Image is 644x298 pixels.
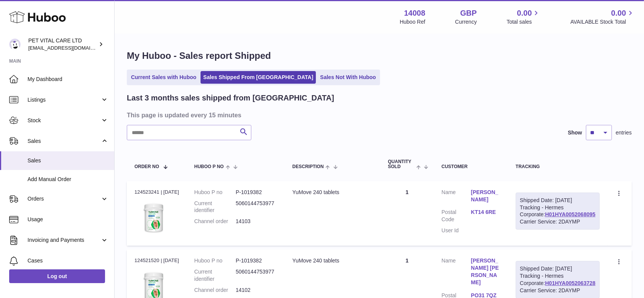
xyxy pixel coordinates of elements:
[506,8,540,26] a: 0.00 Total sales
[28,117,100,124] span: Stock
[127,93,334,103] h2: Last 3 months sales shipped from [GEOGRAPHIC_DATA]
[520,265,595,272] div: Shipped Date: [DATE]
[28,157,108,164] span: Sales
[516,164,600,169] div: Tracking
[236,268,277,283] dd: 5060144753977
[9,39,21,50] img: petvitalcare@gmail.com
[28,176,108,183] span: Add Manual Order
[545,211,595,217] a: H01HYA0052068095
[442,257,471,288] dt: Name
[194,189,236,196] dt: Huboo P no
[317,71,379,84] a: Sales Not With Huboo
[128,71,199,84] a: Current Sales with Huboo
[471,189,500,203] a: [PERSON_NAME]
[520,218,595,225] div: Carrier Service: 2DAYMP
[520,197,595,204] div: Shipped Date: [DATE]
[570,8,635,26] a: 0.00 AVAILABLE Stock Total
[236,200,277,214] dd: 5060144753977
[545,280,595,286] a: H01HYA0052063728
[471,209,500,216] a: KT14 6RE
[506,18,540,26] span: Total sales
[28,96,100,104] span: Listings
[455,18,477,26] div: Currency
[292,164,324,169] span: Description
[134,257,179,264] div: 124521520 | [DATE]
[127,111,630,119] h3: This page is updated every 15 minutes
[236,287,277,294] dd: 14102
[28,195,100,202] span: Orders
[616,129,632,136] span: entries
[134,198,173,236] img: 1731319649.jpg
[28,257,108,264] span: Cases
[28,37,97,52] div: PET VITAL CARE LTD
[194,287,236,294] dt: Channel order
[28,138,100,145] span: Sales
[134,164,159,169] span: Order No
[442,227,471,234] dt: User Id
[400,18,426,26] div: Huboo Ref
[471,257,500,286] a: [PERSON_NAME] [PERSON_NAME]
[516,193,600,230] div: Tracking - Hermes Corporate:
[570,18,635,26] span: AVAILABLE Stock Total
[194,164,224,169] span: Huboo P no
[611,8,626,18] span: 0.00
[568,129,582,136] label: Show
[28,216,108,223] span: Usage
[460,8,477,18] strong: GBP
[442,164,500,169] div: Customer
[28,45,112,51] span: [EMAIL_ADDRESS][DOMAIN_NAME]
[236,189,277,196] dd: P-1019382
[517,8,532,18] span: 0.00
[292,257,372,264] div: YuMove 240 tablets
[28,236,100,244] span: Invoicing and Payments
[236,218,277,225] dd: 14103
[404,8,426,18] strong: 14008
[292,189,372,196] div: YuMove 240 tablets
[127,50,632,62] h1: My Huboo - Sales report Shipped
[236,257,277,264] dd: P-1019382
[442,209,471,223] dt: Postal Code
[442,189,471,205] dt: Name
[9,269,105,283] a: Log out
[28,76,108,83] span: My Dashboard
[194,218,236,225] dt: Channel order
[201,71,316,84] a: Sales Shipped From [GEOGRAPHIC_DATA]
[194,257,236,264] dt: Huboo P no
[194,268,236,283] dt: Current identifier
[520,287,595,294] div: Carrier Service: 2DAYMP
[380,181,434,246] td: 1
[134,189,179,196] div: 124523241 | [DATE]
[194,200,236,214] dt: Current identifier
[388,159,414,169] span: Quantity Sold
